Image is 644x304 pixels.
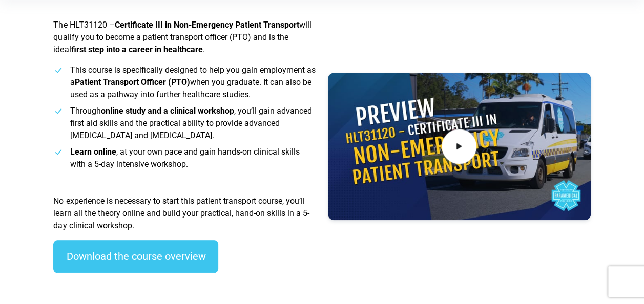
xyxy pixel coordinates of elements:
[71,45,202,54] strong: first step into a career in healthcare
[70,147,116,157] strong: Learn online
[53,196,309,230] span: No experience is necessary to start this patient transport course, you’ll learn all the theory on...
[74,77,190,87] strong: Patient Transport Officer (PTO)
[53,20,311,54] span: The HLT31120 – will qualify you to become a patient transport officer (PTO) and is the ideal .
[53,240,218,273] a: Download the course overview
[70,147,299,169] span: , at your own pace and gain hands-on clinical skills with a 5-day intensive workshop.
[114,20,299,30] strong: Certificate III in Non-Emergency Patient Transport
[70,106,311,140] span: Through , you’ll gain advanced first aid skills and the practical ability to provide advanced [ME...
[100,106,234,116] strong: online study and a clinical workshop
[70,65,315,99] span: This course is specifically designed to help you gain employment as a when you graduate. It can a...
